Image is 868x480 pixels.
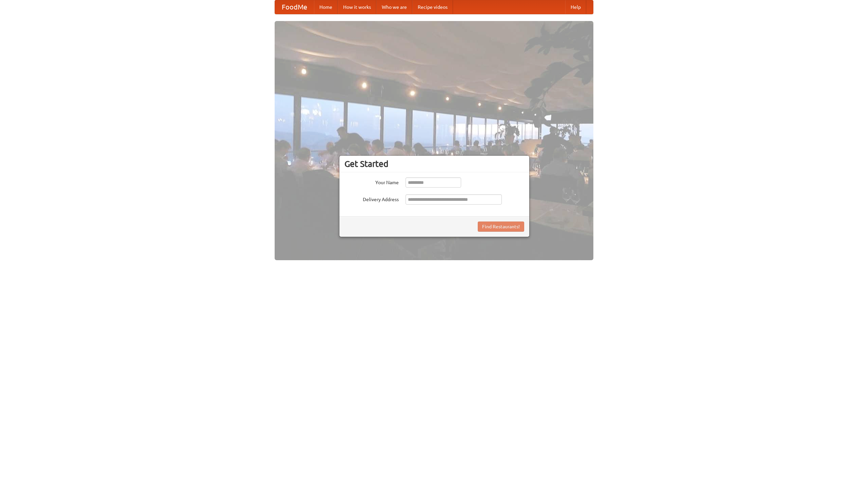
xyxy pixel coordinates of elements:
a: FoodMe [275,0,314,14]
a: Who we are [376,0,412,14]
a: Recipe videos [412,0,453,14]
label: Delivery Address [344,194,399,203]
label: Your Name [344,177,399,186]
a: How it works [338,0,376,14]
a: Help [565,0,586,14]
button: Find Restaurants! [478,222,524,232]
h3: Get Started [344,159,524,169]
a: Home [314,0,338,14]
